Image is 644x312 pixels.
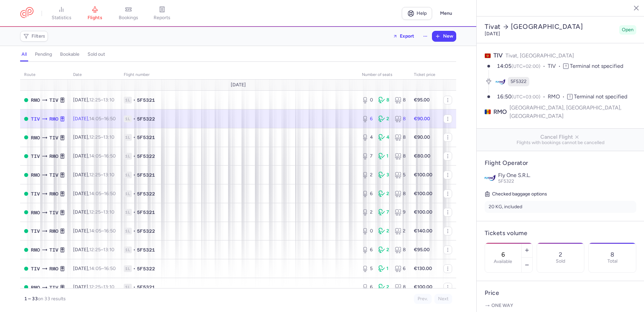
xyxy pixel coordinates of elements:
time: 14:05 [497,63,512,69]
span: 5F5322 [137,116,155,122]
span: [DATE], [73,247,114,253]
span: – [89,191,116,196]
button: Menu [436,7,456,20]
span: RMO [31,171,40,179]
span: TIV [493,52,503,59]
div: 6 [362,284,373,291]
span: 5F5321 [137,247,155,253]
h5: Checked baggage options [485,190,636,198]
time: 12:25 [89,97,101,103]
a: CitizenPlane red outlined logo [20,7,34,19]
span: • [133,153,136,160]
span: flights [88,15,102,21]
span: 1L [124,209,132,216]
span: 1L [124,134,132,141]
time: 12:25 [89,172,101,178]
span: [DATE], [73,191,116,196]
div: 2 [362,172,373,178]
div: 2 [378,190,389,197]
span: 1L [124,265,132,272]
th: date [69,70,120,80]
strong: €140.00 [414,228,432,234]
div: 1 [378,153,389,160]
span: 5F5322 [511,78,527,85]
span: [DATE], [73,172,114,178]
a: Help [402,7,432,20]
span: Terminal not specified [570,63,623,69]
span: T [567,94,573,99]
time: 16:50 [104,153,116,159]
h4: Tickets volume [485,229,636,237]
button: Filters [20,31,48,41]
div: 7 [362,153,373,160]
span: [DATE], [73,116,116,122]
span: • [133,97,136,103]
th: Flight number [120,70,358,80]
h4: Flight Operator [485,159,636,167]
button: Next [434,294,452,304]
span: 5F5322 [498,178,514,184]
p: 8 [610,251,614,258]
div: 0 [362,228,373,234]
span: Filters [32,34,45,39]
time: 14:05 [89,153,101,159]
div: 8 [395,247,406,253]
th: number of seats [358,70,410,80]
div: 6 [362,190,373,197]
a: bookings [112,6,145,21]
span: TIV [49,134,58,141]
span: Terminal not specified [574,93,627,100]
time: 12:25 [89,247,101,253]
span: TIV [49,246,58,254]
time: 13:10 [103,134,114,140]
div: 2 [378,228,389,234]
span: [DATE], [73,228,116,234]
span: 1L [124,153,132,160]
span: – [89,209,114,215]
span: bookings [119,15,138,21]
time: 14:05 [89,191,101,196]
strong: €100.00 [414,284,432,290]
span: • [133,190,136,197]
span: 1L [124,116,132,122]
strong: €90.00 [414,134,430,140]
span: 5F5321 [137,134,155,141]
span: TIV [548,62,563,70]
span: RMO [493,108,507,116]
span: [DATE], [73,266,116,271]
div: 4 [362,134,373,141]
span: 1L [124,172,132,178]
p: 2 [559,251,562,258]
div: 5 [362,265,373,272]
time: 14:05 [89,228,101,234]
p: One way [485,302,636,309]
span: – [89,266,116,271]
time: 16:50 [104,228,116,234]
div: 0 [362,97,373,103]
h4: Price [485,289,636,297]
div: 9 [395,209,406,216]
figure: 5F airline logo [496,77,505,86]
div: 5 [395,172,406,178]
strong: €95.00 [414,97,430,103]
span: – [89,247,114,253]
span: RMO [31,134,40,141]
span: (UTC+03:00) [512,94,540,100]
label: Available [494,259,512,264]
span: RMO [31,96,40,104]
span: • [133,172,136,178]
span: (UTC+02:00) [512,63,540,69]
time: 14:05 [89,266,101,271]
p: Fly One S.R.L. [498,172,636,178]
time: 16:50 [104,266,116,271]
span: RMO [49,152,58,160]
strong: €130.00 [414,266,432,271]
time: 13:10 [103,172,114,178]
span: [DATE], [73,284,114,290]
span: RMO [31,209,40,216]
span: [DATE], [73,209,114,215]
span: RMO [31,284,40,291]
span: RMO [548,93,567,101]
div: 2 [378,284,389,291]
div: 2 [395,228,406,234]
